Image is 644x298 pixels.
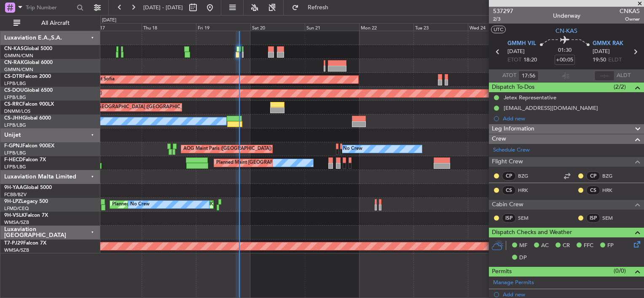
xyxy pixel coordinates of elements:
[4,164,26,170] a: LFPB/LBG
[493,7,513,16] span: 537297
[502,213,516,223] div: ISP
[607,242,614,250] span: FP
[359,23,413,31] div: Mon 22
[4,116,22,121] span: CS-JHH
[602,214,621,222] a: SEM
[620,7,640,16] span: CNKAS
[4,144,22,149] span: F-GPNJ
[102,17,116,24] div: [DATE]
[620,16,640,23] span: Owner
[87,23,142,31] div: Wed 17
[216,157,349,169] div: Planned Maint [GEOGRAPHIC_DATA] ([GEOGRAPHIC_DATA])
[183,143,272,155] div: AOG Maint Paris ([GEOGRAPHIC_DATA])
[4,241,46,246] a: T7-PJ29Falcon 7X
[523,56,537,64] span: 18:20
[518,214,537,222] a: SEM
[602,186,621,194] a: HRK
[586,186,600,195] div: CS
[4,241,23,246] span: T7-PJ29
[492,228,572,237] span: Dispatch Checks and Weather
[4,74,51,79] a: CS-DTRFalcon 2000
[541,242,549,250] span: AC
[507,40,536,48] span: GMMH VIL
[518,172,537,180] a: BZG
[502,186,516,195] div: CS
[553,11,580,20] div: Underway
[519,242,527,250] span: MF
[4,60,24,65] span: CN-RAK
[558,46,572,55] span: 01:30
[4,219,29,226] a: WMSA/SZB
[507,48,525,56] span: [DATE]
[4,247,29,253] a: WMSA/SZB
[4,88,53,93] a: CS-DOUGlobal 6500
[492,200,523,210] span: Cabin Crew
[4,122,26,128] a: LFPB/LBG
[614,266,626,275] span: (0/0)
[503,115,640,122] div: Add new
[518,186,537,194] a: HRK
[593,56,606,64] span: 19:50
[493,279,534,287] a: Manage Permits
[4,185,52,190] a: 9H-YAAGlobal 5000
[4,205,29,212] a: LFMD/CEQ
[4,199,21,204] span: 9H-LPZ
[4,46,52,51] a: CN-KASGlobal 5000
[64,101,197,114] div: Planned Maint [GEOGRAPHIC_DATA] ([GEOGRAPHIC_DATA])
[142,23,196,31] div: Thu 18
[4,150,26,156] a: LFPB/LBG
[4,157,46,162] a: F-HECDFalcon 7X
[504,104,598,112] div: [EMAIL_ADDRESS][DOMAIN_NAME]
[343,143,362,155] div: No Crew
[4,88,24,93] span: CS-DOU
[502,72,516,80] span: ATOT
[518,71,539,81] input: --:--
[503,291,640,298] div: Add new
[4,185,23,190] span: 9H-YAA
[288,1,338,14] button: Refresh
[130,198,150,211] div: No Crew
[26,1,74,14] input: Trip Number
[519,254,527,262] span: DP
[491,26,506,33] button: UTC
[563,242,570,250] span: CR
[584,242,593,250] span: FFC
[4,94,26,101] a: LFPB/LBG
[493,16,513,23] span: 2/3
[502,171,516,181] div: CP
[493,146,530,154] a: Schedule Crew
[492,267,512,277] span: Permits
[617,72,631,80] span: ALDT
[4,67,33,73] a: GMMN/CMN
[301,5,336,11] span: Refresh
[492,82,534,92] span: Dispatch To-Dos
[602,172,621,180] a: BZG
[507,56,521,64] span: ETOT
[4,213,48,218] a: 9H-VSLKFalcon 7X
[586,213,600,223] div: ISP
[4,192,27,198] a: FCBB/BZV
[492,157,523,167] span: Flight Crew
[413,23,468,31] div: Tue 23
[112,198,231,211] div: Planned [GEOGRAPHIC_DATA] ([GEOGRAPHIC_DATA])
[9,16,91,30] button: All Aircraft
[143,4,183,11] span: [DATE] - [DATE]
[4,108,30,114] a: DNMM/LOS
[492,124,534,134] span: Leg Information
[196,23,250,31] div: Fri 19
[504,94,556,101] div: Jetex Representative
[4,144,54,149] a: F-GPNJFalcon 900EX
[614,82,626,91] span: (2/2)
[250,23,305,31] div: Sat 20
[608,56,622,64] span: ELDT
[593,40,623,48] span: GMMX RAK
[4,46,24,51] span: CN-KAS
[4,53,33,59] a: GMMN/CMN
[4,213,25,218] span: 9H-VSLK
[468,23,522,31] div: Wed 24
[4,199,48,204] a: 9H-LPZLegacy 500
[4,102,54,107] a: CS-RRCFalcon 900LX
[4,60,53,65] a: CN-RAKGlobal 6000
[555,27,577,35] span: CN-KAS
[22,20,89,26] span: All Aircraft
